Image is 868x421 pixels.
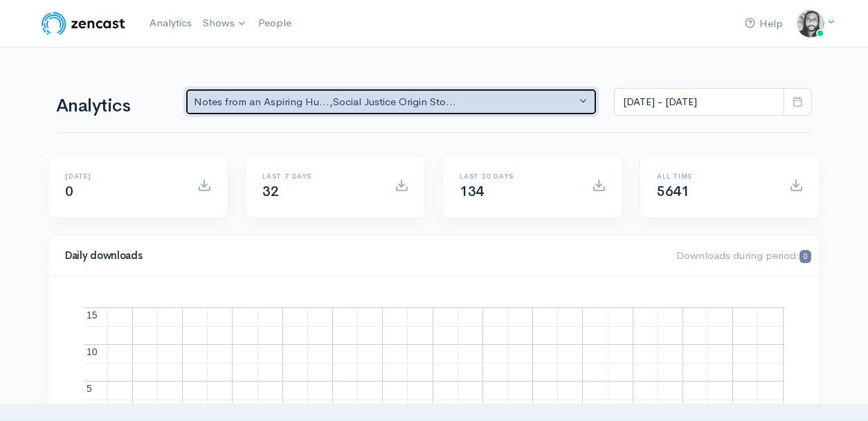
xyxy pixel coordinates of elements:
[194,94,576,110] div: Notes from an Aspiring Hu... , Social Justice Origin Sto...
[657,183,689,200] span: 5641
[144,8,197,38] a: Analytics
[797,10,824,37] img: ...
[56,96,168,116] h1: Analytics
[87,346,98,357] text: 10
[87,383,92,394] text: 5
[614,88,784,116] input: analytics date range selector
[262,172,378,180] h6: Last 7 days
[676,249,811,262] span: Downloads during period:
[19,238,258,254] p: Find an answer quickly
[799,250,811,263] span: 0
[657,172,772,180] h6: All time
[39,10,127,37] img: ZenCast Logo
[87,310,98,321] text: 15
[253,8,297,38] a: People
[65,172,181,180] h6: [DATE]
[262,183,278,200] span: 32
[460,183,484,200] span: 134
[185,88,597,116] button: Notes from an Aspiring Hu..., Social Justice Origin Sto...
[739,9,788,39] a: Help
[89,192,166,203] span: New conversation
[821,374,854,407] iframe: gist-messenger-bubble-iframe
[21,92,256,159] h2: Just let us know if you need anything and we'll be happy to help! 🙂
[65,250,660,262] h4: Daily downloads
[40,260,247,288] input: Search articles
[197,8,253,39] a: Shows
[460,172,575,180] h6: Last 30 days
[65,183,73,200] span: 0
[21,183,255,211] button: New conversation
[21,67,256,89] h1: Hi 👋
